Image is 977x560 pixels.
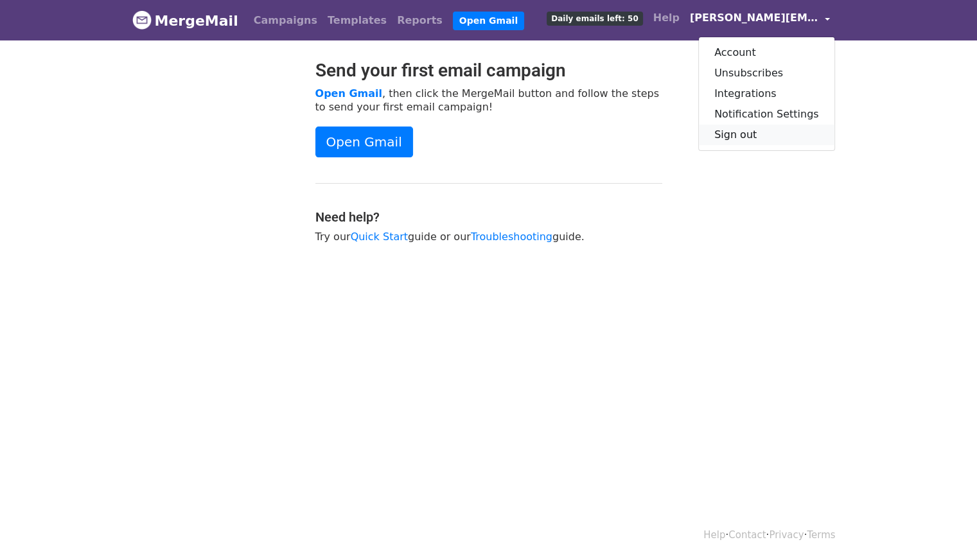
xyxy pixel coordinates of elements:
[699,83,834,104] a: Integrations
[648,5,685,31] a: Help
[547,12,642,26] span: Daily emails left: 50
[913,498,977,560] iframe: Chat Widget
[315,127,413,157] a: Open Gmail
[699,104,834,125] a: Notification Settings
[392,8,448,33] a: Reports
[541,5,647,31] a: Daily emails left: 50
[690,10,818,26] span: [PERSON_NAME][EMAIL_ADDRESS][DOMAIN_NAME]
[807,529,835,541] a: Terms
[322,8,392,33] a: Templates
[315,87,382,100] a: Open Gmail
[453,12,524,30] a: Open Gmail
[315,230,662,243] p: Try our guide or our guide.
[699,42,834,63] a: Account
[351,231,408,243] a: Quick Start
[132,10,152,30] img: MergeMail logo
[249,8,322,33] a: Campaigns
[769,529,804,541] a: Privacy
[703,529,725,541] a: Help
[698,37,835,151] div: [PERSON_NAME][EMAIL_ADDRESS][DOMAIN_NAME]
[315,209,662,225] h4: Need help?
[315,87,662,114] p: , then click the MergeMail button and follow the steps to send your first email campaign!
[728,529,766,541] a: Contact
[699,125,834,145] a: Sign out
[471,231,552,243] a: Troubleshooting
[699,63,834,83] a: Unsubscribes
[685,5,835,35] a: [PERSON_NAME][EMAIL_ADDRESS][DOMAIN_NAME]
[132,7,238,34] a: MergeMail
[315,60,662,82] h2: Send your first email campaign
